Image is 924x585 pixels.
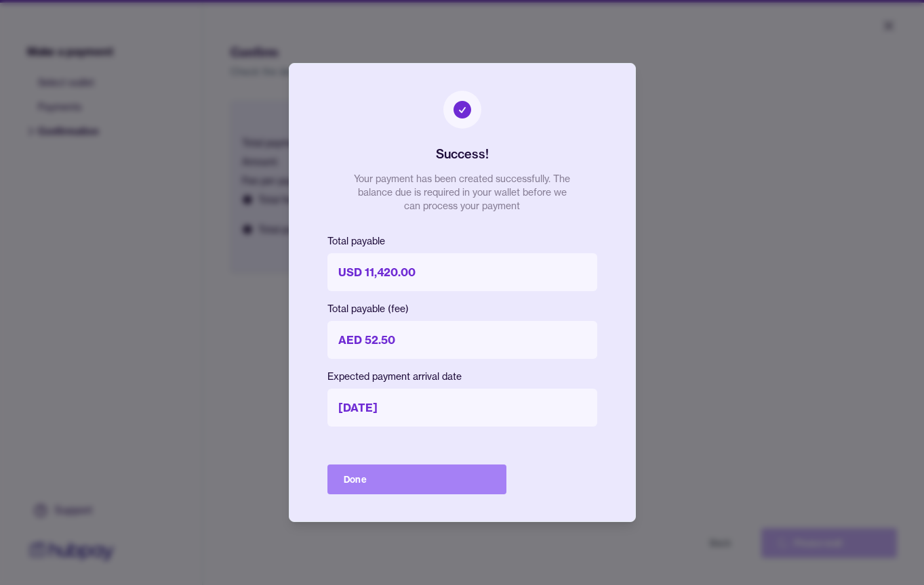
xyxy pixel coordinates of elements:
[436,145,489,164] h2: Success!
[327,253,597,291] p: USD 11,420.00
[327,321,597,359] p: AED 52.50
[354,172,571,213] p: Your payment has been created successfully. The balance due is required in your wallet before we ...
[327,370,597,383] p: Expected payment arrival date
[327,464,506,494] button: Done
[327,302,597,316] p: Total payable (fee)
[327,389,597,427] p: [DATE]
[327,234,597,248] p: Total payable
